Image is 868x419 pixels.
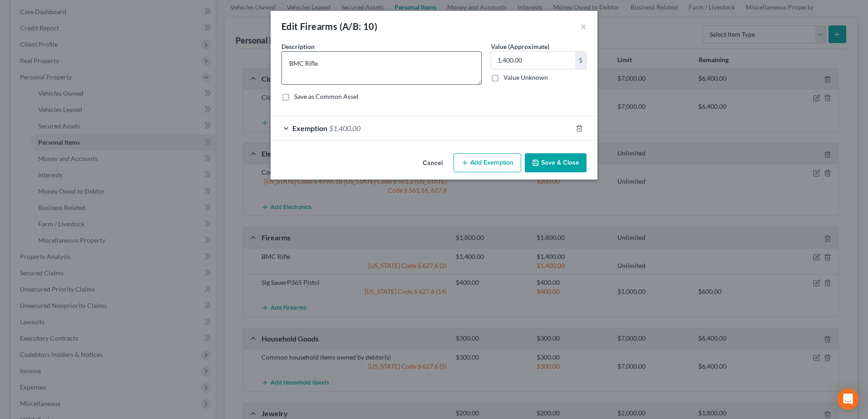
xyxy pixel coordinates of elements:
div: Edit Firearms (A/B: 10) [281,20,377,33]
button: Save & Close [525,153,587,172]
button: × [580,21,587,32]
span: Exemption [292,124,327,132]
span: $1,400.00 [329,124,360,132]
button: Add Exemption [454,153,521,172]
div: Open Intercom Messenger [837,388,859,410]
label: Value Unknown [503,73,548,82]
input: 0.00 [491,52,575,69]
div: $ [575,52,586,69]
label: Save as Common Asset [294,92,359,101]
span: Description [281,43,315,50]
button: Cancel [415,154,450,172]
label: Value (Approximate) [491,42,549,51]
